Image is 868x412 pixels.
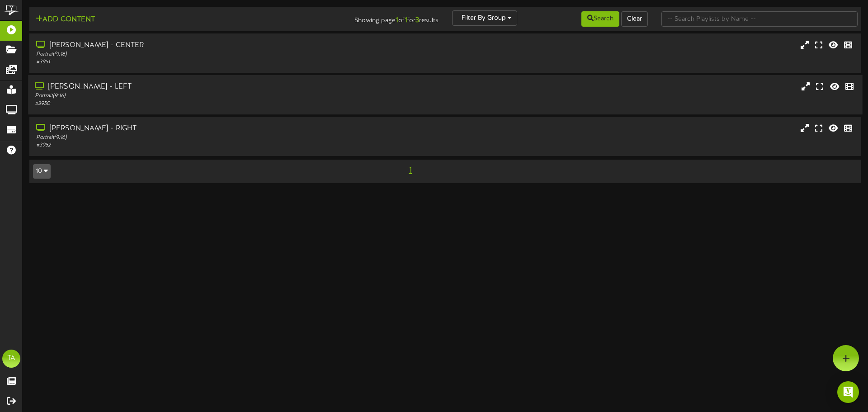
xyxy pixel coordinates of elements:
[35,100,369,108] div: # 3950
[36,40,369,51] div: [PERSON_NAME] - CENTER
[661,11,858,27] input: -- Search Playlists by Name --
[837,381,859,403] div: Open Intercom Messenger
[2,350,20,368] div: TA
[35,92,369,100] div: Portrait ( 9:16 )
[396,16,398,24] strong: 1
[452,10,517,26] button: Filter By Group
[36,51,369,58] div: Portrait ( 9:16 )
[621,11,648,27] button: Clear
[581,11,619,27] button: Search
[33,14,98,25] button: Add Content
[33,164,51,179] button: 10
[406,166,414,175] span: 1
[36,142,369,149] div: # 3952
[415,16,419,24] strong: 3
[306,10,445,26] div: Showing page of for results
[36,134,369,142] div: Portrait ( 9:16 )
[405,16,407,24] strong: 1
[36,58,369,66] div: # 3951
[36,123,369,134] div: [PERSON_NAME] - RIGHT
[35,82,369,92] div: [PERSON_NAME] - LEFT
